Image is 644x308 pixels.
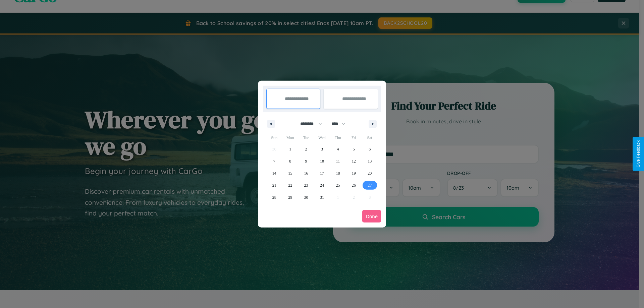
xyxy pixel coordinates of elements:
span: 26 [352,179,356,191]
button: 12 [346,155,362,167]
button: 8 [282,155,298,167]
span: 9 [305,155,307,167]
button: 3 [314,143,330,155]
button: 18 [330,167,346,179]
span: 14 [272,167,276,179]
button: 31 [314,191,330,203]
button: 29 [282,191,298,203]
span: 8 [289,155,291,167]
button: 10 [314,155,330,167]
button: 25 [330,179,346,191]
button: 15 [282,167,298,179]
span: 20 [368,167,372,179]
span: 7 [273,155,275,167]
button: Done [362,210,381,223]
button: 23 [298,179,314,191]
button: 6 [362,143,378,155]
span: 10 [320,155,324,167]
span: 25 [336,179,340,191]
span: 5 [353,143,355,155]
button: 17 [314,167,330,179]
span: Sun [266,132,282,143]
button: 7 [266,155,282,167]
button: 13 [362,155,378,167]
span: 16 [304,167,308,179]
button: 1 [282,143,298,155]
button: 20 [362,167,378,179]
button: 16 [298,167,314,179]
span: 4 [337,143,339,155]
span: 23 [304,179,308,191]
span: 19 [352,167,356,179]
div: Give Feedback [636,140,641,168]
span: 31 [320,191,324,203]
button: 19 [346,167,362,179]
span: 18 [336,167,340,179]
span: Thu [330,132,346,143]
span: 11 [336,155,340,167]
button: 26 [346,179,362,191]
span: 30 [304,191,308,203]
button: 11 [330,155,346,167]
span: 17 [320,167,324,179]
span: 6 [369,143,371,155]
button: 24 [314,179,330,191]
span: 28 [272,191,276,203]
button: 27 [362,179,378,191]
button: 28 [266,191,282,203]
span: 27 [368,179,372,191]
button: 14 [266,167,282,179]
span: Sat [362,132,378,143]
button: 30 [298,191,314,203]
span: Tue [298,132,314,143]
span: 22 [288,179,292,191]
button: 5 [346,143,362,155]
span: 1 [289,143,291,155]
button: 21 [266,179,282,191]
button: 9 [298,155,314,167]
span: 3 [321,143,323,155]
button: 4 [330,143,346,155]
span: 24 [320,179,324,191]
span: Mon [282,132,298,143]
span: 13 [368,155,372,167]
span: 29 [288,191,292,203]
span: Fri [346,132,362,143]
span: 21 [272,179,276,191]
span: Wed [314,132,330,143]
button: 22 [282,179,298,191]
span: 12 [352,155,356,167]
span: 2 [305,143,307,155]
span: 15 [288,167,292,179]
button: 2 [298,143,314,155]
